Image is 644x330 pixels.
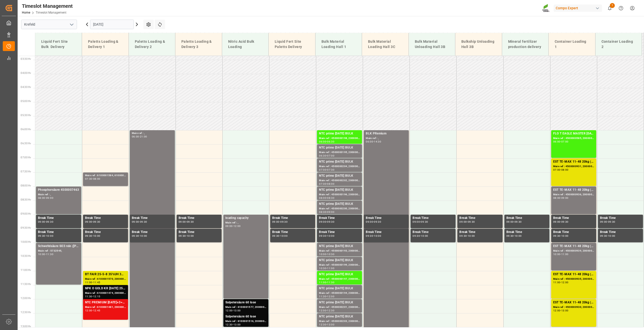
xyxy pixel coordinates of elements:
div: Main ref : 4500000194, 2000000032 [319,291,360,295]
div: 12:30 [319,323,326,326]
div: 09:30 [506,235,514,237]
div: - [326,183,327,185]
div: 10:30 [319,267,326,269]
div: 09:00 [459,221,467,223]
div: - [560,309,561,312]
div: 13:00 [327,323,334,326]
div: Break Time [366,216,407,221]
div: 07:00 [553,169,560,171]
div: NTC primo [DATE] BULK [319,131,360,136]
div: 09:30 [514,221,522,223]
div: Schwefelsäure SO3 rein ([PERSON_NAME]);Schwefelsäure SO3 rein (HG-Standard) [38,244,79,249]
div: Main ref : 4500000202, 2000000032 [319,178,360,183]
img: Screenshot%202023-09-29%20at%2010.02.21.png_1712312052.png [542,4,550,13]
div: 11:30 [327,281,334,284]
div: Main ref : 4500000200, 2000000032 [319,207,360,211]
span: 05:30 Hr [21,114,31,117]
div: 08:00 [319,197,326,199]
div: Main ref : 6100001481, 2000001291; [85,305,126,309]
div: - [92,178,93,180]
div: - [326,197,327,199]
div: 12:00 [225,309,233,312]
div: Break Time [85,230,126,235]
div: 09:00 [553,221,560,223]
div: - [326,281,327,284]
div: 10:00 [319,253,326,255]
div: - [45,235,46,237]
div: 09:30 [93,221,100,223]
div: 09:00 [132,221,139,223]
div: BT FAIR 25-5-8 35%UH 3M 25kg (x40) INTNTC PREMIUM [DATE] 25kg (x40) D,EN,PLFLO T NK 14-0-19 25kg ... [85,272,126,277]
div: 12:00 [327,295,334,298]
div: 12:45 [93,309,100,312]
div: - [420,221,421,223]
div: 09:30 [468,221,475,223]
div: - [92,235,93,237]
div: 09:30 [327,221,334,223]
div: - [560,197,561,199]
div: 11:30 [46,253,53,255]
div: Break Time [272,216,313,221]
div: 12:30 [327,309,334,312]
button: Help Center [615,3,627,14]
div: 10:00 [327,235,334,237]
div: 09:30 [561,221,569,223]
div: 12:00 [553,309,560,312]
div: - [326,253,327,255]
div: NTC primo [DATE] BULK [319,187,360,193]
div: Salpetersäure 60 lose [225,300,266,305]
div: Break Time [272,230,313,235]
div: 12:00 [233,225,241,227]
div: 13:00 [561,309,569,312]
div: - [326,295,327,298]
div: 06:00 [366,140,373,143]
div: - [233,323,233,326]
div: Bulkship Unloading Hall 3B [459,37,498,52]
div: Break Time [38,216,79,221]
div: Main ref : , [366,136,407,140]
div: 08:30 [319,211,326,213]
div: Break Time [38,230,79,235]
div: Liquid Fert Site Paletts Delivery [273,37,311,52]
div: 09:30 [413,235,420,237]
div: Main ref : 4500000935, 2000000976 [553,277,594,281]
div: loading capacity [225,216,266,221]
div: 08:00 [327,183,334,185]
div: 07:30 [85,178,92,180]
div: Main ref : 4500000197, 2000000032 [319,277,360,281]
div: Break Time [553,216,594,221]
div: 06:00 [319,140,326,143]
div: 09:30 [179,235,186,237]
div: 09:30 [374,221,381,223]
div: 09:30 [421,221,428,223]
div: 09:00 [319,221,326,223]
div: Main ref : 4500000204, 2000000032 [319,164,360,169]
div: - [139,235,140,237]
div: Main ref : 4500000203, 2000000032 [319,319,360,323]
div: 10:00 [561,235,569,237]
div: 09:00 [561,197,569,199]
span: 07:30 Hr [21,170,31,173]
div: Break Time [85,216,126,221]
div: 07:00 [561,140,569,143]
div: 09:00 [600,221,607,223]
div: Main ref : 6100001516, 2000001340 [225,319,266,323]
div: Phosphorsäure 4500007463 [38,187,79,193]
div: Timeslot Management [22,2,73,10]
div: 11:00 [553,281,560,284]
div: - [139,135,140,138]
div: Main ref : 6100001570, 2000001351 [85,277,126,281]
div: 13:00 [233,323,241,326]
div: - [513,221,514,223]
input: DD.MM.YYYY [90,20,134,29]
div: - [467,221,467,223]
div: - [92,309,93,312]
div: Break Time [600,230,641,235]
div: 10:00 [93,235,100,237]
span: 08:30 Hr [21,198,31,201]
div: Break Time [179,230,220,235]
div: 10:00 [140,235,147,237]
div: Main ref : 4500000939, 2000000976 [553,249,594,253]
div: - [233,309,233,312]
div: - [326,140,327,143]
